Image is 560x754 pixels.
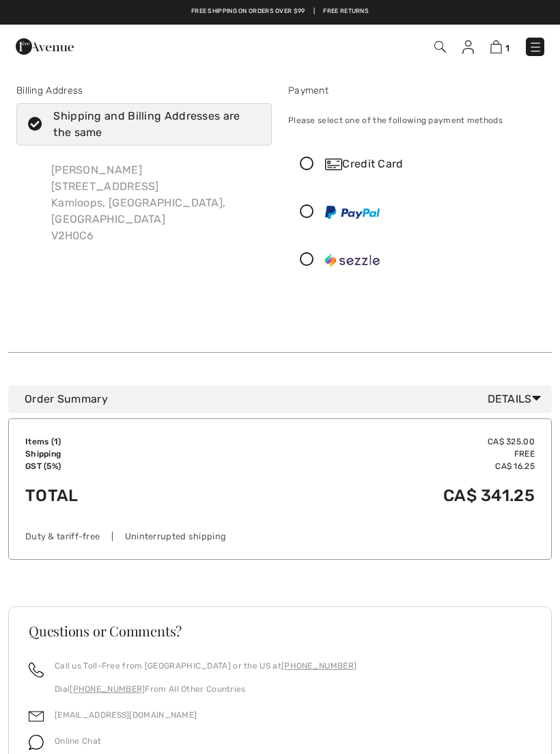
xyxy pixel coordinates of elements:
span: 1 [54,437,58,446]
span: | [313,7,315,16]
div: Credit Card [325,156,534,172]
td: Shipping [25,448,212,460]
p: Call us Toll-Free from [GEOGRAPHIC_DATA] or the US at [55,660,356,672]
img: PayPal [325,206,380,219]
td: CA$ 325.00 [212,435,535,448]
img: Menu [529,40,542,54]
td: Free [212,448,535,460]
div: [PERSON_NAME] [STREET_ADDRESS] Kamloops, [GEOGRAPHIC_DATA], [GEOGRAPHIC_DATA] V2H0C6 [40,151,272,255]
div: Order Summary [25,391,546,407]
img: 1ère Avenue [16,33,74,60]
p: Dial From All Other Countries [55,683,356,695]
img: Search [434,41,446,53]
div: Billing Address [16,83,272,98]
div: Shipping and Billing Addresses are the same [53,108,251,141]
td: CA$ 341.25 [212,472,535,519]
span: Online Chat [55,736,101,746]
img: My Info [462,40,474,54]
a: [PHONE_NUMBER] [281,661,356,671]
div: Payment [288,83,544,98]
td: Total [25,472,212,519]
div: Please select one of the following payment methods [288,103,544,137]
td: GST (5%) [25,460,212,472]
div: Duty & tariff-free | Uninterrupted shipping [25,530,535,543]
a: Free shipping on orders over $99 [191,7,305,16]
img: email [29,709,44,724]
span: Details [488,391,546,407]
img: chat [29,735,44,750]
td: Items ( ) [25,435,212,448]
a: 1ère Avenue [16,39,74,52]
img: Shopping Bag [490,40,502,53]
a: [PHONE_NUMBER] [70,684,145,694]
a: 1 [490,38,509,55]
span: 1 [505,43,509,53]
img: call [29,662,44,677]
a: [EMAIL_ADDRESS][DOMAIN_NAME] [55,710,197,720]
img: Sezzle [325,254,380,267]
img: Credit Card [325,159,342,170]
td: CA$ 16.25 [212,460,535,472]
h3: Questions or Comments? [29,624,531,638]
a: Free Returns [323,7,369,16]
